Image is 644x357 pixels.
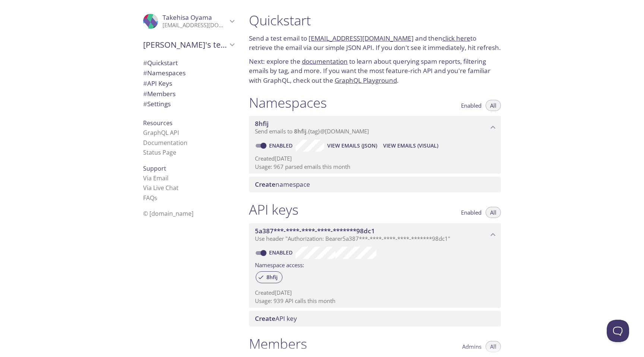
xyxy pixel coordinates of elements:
button: Admins [458,341,486,352]
span: API key [255,314,297,323]
span: # [143,59,147,67]
span: # [143,79,147,88]
span: API Keys [143,79,172,88]
a: [EMAIL_ADDRESS][DOMAIN_NAME] [309,34,414,42]
a: Via Live Chat [143,184,179,192]
a: click here [442,34,470,42]
p: Send a test email to and then to retrieve the email via our simple JSON API. If you don't see it ... [249,34,501,53]
h1: Members [249,335,307,352]
h1: Namespaces [249,94,327,111]
span: Quickstart [143,59,178,67]
button: Enabled [457,207,486,218]
label: Namespace access: [255,259,304,270]
div: Namespaces [137,68,240,78]
button: Enabled [457,100,486,111]
span: Namespaces [143,69,186,77]
div: Takehisa Oyama [137,9,240,34]
span: namespace [255,180,310,189]
h1: API keys [249,201,299,218]
div: Team Settings [137,99,240,109]
span: © [DOMAIN_NAME] [143,209,193,218]
div: Create namespace [249,177,501,192]
button: View Emails (JSON) [324,140,380,152]
div: Members [137,89,240,99]
span: Resources [143,119,173,127]
p: [EMAIL_ADDRESS][DOMAIN_NAME] [162,22,227,29]
div: Takehisa's team [137,35,240,54]
span: View Emails (Visual) [383,141,438,150]
span: 8hfij [294,127,306,135]
span: Create [255,180,275,189]
iframe: Help Scout Beacon - Open [607,320,629,342]
p: Next: explore the to learn about querying spam reports, filtering emails by tag, and more. If you... [249,57,501,85]
p: Usage: 967 parsed emails this month [255,163,495,171]
button: All [486,100,501,111]
span: Members [143,89,176,98]
span: Send emails to . {tag} @[DOMAIN_NAME] [255,127,369,135]
div: 8hfij namespace [249,116,501,139]
div: Create API Key [249,311,501,326]
span: Takehisa Oyama [162,13,212,22]
span: # [143,69,147,77]
a: FAQ [143,194,157,202]
span: View Emails (JSON) [327,141,377,150]
span: 8hfij [255,119,269,128]
a: Status Page [143,148,176,157]
button: All [486,341,501,352]
div: API Keys [137,78,240,89]
a: GraphQL Playground [335,76,397,85]
p: Created [DATE] [255,289,495,297]
span: s [154,194,157,202]
h1: Quickstart [249,12,501,29]
span: 8hfij [262,274,282,281]
span: # [143,99,147,108]
a: Enabled [268,249,296,256]
div: Quickstart [137,58,240,68]
p: Usage: 939 API calls this month [255,297,495,305]
span: [PERSON_NAME]'s team [143,40,227,50]
button: All [486,207,501,218]
a: Enabled [268,142,296,149]
div: 8hfij [256,271,282,283]
span: Create [255,314,275,323]
p: Created [DATE] [255,155,495,162]
span: Settings [143,99,171,108]
button: View Emails (Visual) [380,140,441,152]
a: Documentation [143,139,187,147]
a: Via Email [143,174,168,182]
span: Support [143,164,166,173]
a: documentation [302,57,348,66]
a: GraphQL API [143,129,179,137]
span: # [143,89,147,98]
